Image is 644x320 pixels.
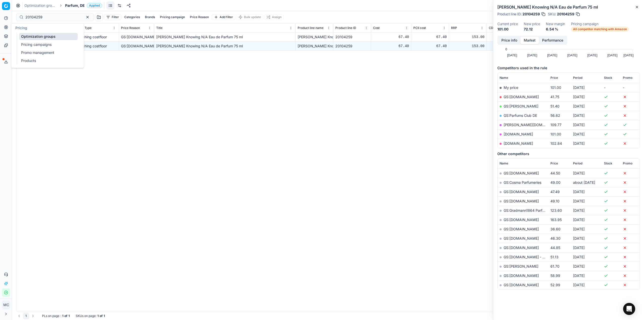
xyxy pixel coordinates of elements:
div: 67.40 [373,44,409,49]
a: GS:[DOMAIN_NAME] [504,190,539,194]
strong: of [100,314,103,318]
span: [DATE] [573,95,585,99]
strong: of [64,314,67,318]
text: [DATE] [527,53,537,57]
span: Pricing [15,26,27,30]
span: Price Reason [121,26,140,30]
span: about [DATE] [573,180,595,185]
strong: 1 [104,314,105,318]
span: 47.49 [550,190,560,194]
span: 51.40 [550,104,559,108]
div: Open Intercom Messenger [623,303,635,315]
text: [DATE] [547,53,557,57]
span: [DATE] [573,227,585,231]
button: Price info [498,37,520,44]
button: Market [520,37,539,44]
span: [DATE] [573,199,585,203]
span: [DATE] [573,104,585,108]
button: Pricing campaign [158,14,187,20]
div: GS:[DOMAIN_NAME] [121,34,152,40]
span: [DATE] [573,236,585,240]
span: Price [550,76,558,80]
div: 20104259 [335,44,369,49]
a: GS:Gradmann1864 Parfümerie [504,208,553,212]
a: [DOMAIN_NAME] [504,141,533,146]
a: Pricing campaigns [19,41,78,48]
span: 123.60 [550,208,562,212]
dd: 6.54 % [546,27,565,32]
span: [DATE] [573,190,585,194]
strong: 1 [62,314,63,318]
span: Price [550,161,558,165]
strong: 1 [97,314,99,318]
span: [PERSON_NAME] Knowing N/A Eau de Parfum 75 ml [156,44,243,48]
div: 153.00 [451,44,485,49]
span: Name [500,161,508,165]
span: 44.50 [550,171,560,175]
a: GS:[DOMAIN_NAME] [504,283,539,287]
span: 101.00 [550,132,561,136]
span: 56.62 [550,113,560,118]
span: Promo [623,76,632,80]
a: Optimization groups [24,3,57,8]
span: All competitor matching with Amazon [571,27,629,32]
span: [DATE] [573,132,585,136]
text: [DATE] [567,53,577,57]
button: Add filter [212,14,235,20]
a: GS:[DOMAIN_NAME] [504,227,539,231]
a: GS:[DOMAIN_NAME] - DE [504,255,547,259]
span: 109.77 [550,123,561,127]
span: Period [573,161,582,165]
span: CD min Price [489,26,508,30]
span: [PERSON_NAME] Knowing N/A Eau de Parfum 75 ml [156,35,243,39]
div: [PERSON_NAME] Knowing N/A Eau de Parfum 75 ml [298,44,331,49]
div: matching costfloor [76,34,117,40]
span: Promo [623,161,632,165]
span: Stock [604,161,612,165]
div: 67.40 [413,44,447,49]
span: 49.10 [550,199,559,203]
span: Title [156,26,163,30]
span: MC [2,301,10,309]
a: [PERSON_NAME][DOMAIN_NAME] [504,123,562,127]
h5: Other competitors [497,151,640,156]
button: 1 [23,313,29,319]
span: Parfum, DEApplied [65,3,102,8]
span: [DATE] [573,208,585,212]
span: [DATE] [573,273,585,278]
a: GS:[DOMAIN_NAME] [504,245,539,250]
span: RRP [451,26,457,30]
dd: 101.00 [497,27,518,32]
span: [DATE] [573,141,585,146]
span: SKUs on page : [76,314,96,318]
span: Period [573,76,582,80]
a: GS:[PERSON_NAME] [504,104,538,108]
a: Products [19,57,78,64]
a: GS:Cosma Parfumeries [504,180,541,185]
div: 67.40 [373,34,409,40]
span: 46.30 [550,236,560,240]
div: [PERSON_NAME] Knowing N/A Eau de Parfum 75 ml [298,34,331,40]
a: GS:Parfums Club DE [504,113,537,118]
div: : [42,314,70,318]
span: Product line ID [335,26,356,30]
span: 41.75 [550,95,559,99]
dt: New margin [546,22,565,26]
text: [DATE] [507,53,517,57]
text: [DATE] [587,53,597,57]
a: Promo management [19,49,78,56]
span: 36.60 [550,227,560,231]
nav: pagination [16,313,36,319]
span: [DATE] [573,264,585,268]
span: 20104259 [522,12,540,17]
text: 0 [505,47,507,51]
div: 67.40 [413,34,447,40]
td: - [602,83,621,92]
dt: Pricing campaign [571,22,629,26]
button: Bulk update [236,14,263,20]
a: GS:[PERSON_NAME] [504,264,538,268]
span: 101.00 [550,85,561,90]
dt: Current price [497,22,518,26]
span: [DATE] [573,218,585,222]
button: Filter [104,14,121,20]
